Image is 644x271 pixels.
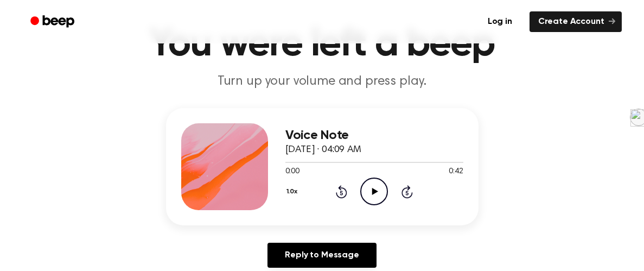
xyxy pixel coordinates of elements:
a: Reply to Message [267,243,376,268]
h3: Voice Note [285,128,463,143]
h1: You were left a beep [44,25,600,64]
a: Create Account [530,11,622,32]
a: Log in [477,9,523,34]
span: 0:42 [449,166,463,178]
a: Beep [23,11,84,33]
span: 0:00 [285,166,299,178]
span: [DATE] · 04:09 AM [285,145,361,155]
button: 1.0x [285,182,302,201]
p: Turn up your volume and press play. [114,73,531,91]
